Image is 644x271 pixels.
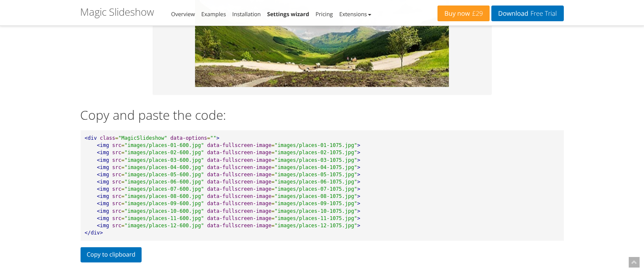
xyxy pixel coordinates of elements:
span: = [271,223,274,229]
span: = [121,200,124,206]
span: = [121,150,124,155]
span: "images/places-03-1075.jpg" [275,157,357,163]
span: > [357,164,360,170]
span: <img [97,150,109,155]
span: = [271,150,274,155]
span: "images/places-12-1075.jpg" [275,223,357,229]
span: "images/places-06-1075.jpg" [275,179,357,185]
span: <img [97,186,109,192]
span: "images/places-02-600.jpg" [124,150,204,155]
span: > [357,208,360,214]
span: <img [97,142,109,148]
span: "images/places-06-600.jpg" [124,179,204,185]
span: = [121,157,124,163]
span: = [271,208,274,214]
span: £29 [470,10,483,17]
span: data-fullscreen-image [207,193,272,199]
span: = [121,215,124,221]
span: "images/places-01-1075.jpg" [275,142,357,148]
span: "images/places-07-1075.jpg" [275,186,357,192]
span: <img [97,215,109,221]
span: "images/places-11-1075.jpg" [275,215,357,221]
span: src [112,179,122,185]
span: = [121,223,124,229]
span: data-fullscreen-image [207,142,272,148]
span: "MagicSlideshow" [118,135,167,141]
span: <img [97,208,109,214]
span: data-fullscreen-image [207,157,272,163]
a: Buy now£29 [438,6,490,21]
span: = [271,186,274,192]
span: > [216,135,219,141]
span: Free Trial [528,10,557,17]
span: = [121,142,124,148]
span: src [112,150,122,155]
span: > [357,179,360,185]
span: "images/places-09-600.jpg" [124,200,204,206]
span: = [271,200,274,206]
span: "images/places-08-600.jpg" [124,193,204,199]
span: > [357,186,360,192]
span: > [357,200,360,206]
span: src [112,200,122,206]
span: "images/places-05-1075.jpg" [275,172,357,178]
span: > [357,150,360,155]
span: = [121,172,124,178]
span: "images/places-01-600.jpg" [124,142,204,148]
span: = [207,135,210,141]
span: <img [97,200,109,206]
span: "images/places-09-1075.jpg" [275,200,357,206]
span: = [121,208,124,214]
span: "images/places-08-1075.jpg" [275,193,357,199]
h1: Magic Slideshow [81,6,154,17]
span: > [357,172,360,178]
span: data-fullscreen-image [207,150,272,155]
a: Installation [232,10,261,18]
span: > [357,215,360,221]
span: > [357,193,360,199]
span: > [357,223,360,229]
span: "images/places-04-600.jpg" [124,164,204,170]
a: Settings wizard [267,10,309,18]
span: </div> [85,230,103,236]
span: src [112,193,122,199]
span: src [112,215,122,221]
span: <img [97,164,109,170]
a: Extensions [339,10,371,18]
span: class [100,135,115,141]
span: <img [97,172,109,178]
span: data-fullscreen-image [207,164,272,170]
span: src [112,223,122,229]
span: "images/places-05-600.jpg" [124,172,204,178]
span: src [112,142,122,148]
span: <img [97,193,109,199]
span: data-fullscreen-image [207,223,272,229]
span: = [121,193,124,199]
span: data-options [170,135,207,141]
span: data-fullscreen-image [207,215,272,221]
span: "images/places-07-600.jpg" [124,186,204,192]
span: "" [210,135,216,141]
span: = [121,179,124,185]
span: > [357,157,360,163]
span: "images/places-02-1075.jpg" [275,150,357,155]
span: = [271,172,274,178]
span: = [271,179,274,185]
span: = [115,135,118,141]
span: data-fullscreen-image [207,208,272,214]
span: <img [97,223,109,229]
button: Copy to clipboard [81,247,142,263]
span: src [112,164,122,170]
span: = [271,142,274,148]
span: data-fullscreen-image [207,172,272,178]
span: data-fullscreen-image [207,179,272,185]
span: data-fullscreen-image [207,200,272,206]
span: > [357,142,360,148]
span: "images/places-10-600.jpg" [124,208,204,214]
span: <img [97,179,109,185]
span: src [112,157,122,163]
span: <div [85,135,97,141]
span: "images/places-10-1075.jpg" [275,208,357,214]
span: "images/places-04-1075.jpg" [275,164,357,170]
span: src [112,186,122,192]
